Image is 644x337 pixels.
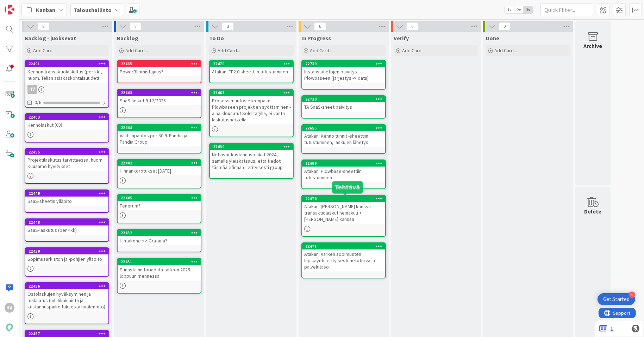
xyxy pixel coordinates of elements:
div: 22442 [118,160,201,166]
span: 8 [37,22,49,31]
div: 22444 [118,125,201,131]
span: Done [486,35,499,42]
a: 22439Netvisor kustannuspaikat 2024, samalla yleiskatsaus, että tiedot täsmää efinaan - erityisest... [209,143,294,179]
div: 22452Hintakone <> Grafana? [118,230,201,245]
div: SaaS-sheetin ylläpito [25,197,108,206]
div: 22470 [210,61,293,67]
div: HV [27,85,37,94]
div: 22739Instanssitietojen päivitys Plowbaseen (järjestys -> data) [302,61,385,83]
div: 22403Kennolaskut (08) [25,114,108,130]
h5: Tehtävä [335,184,360,191]
div: HV [5,303,14,313]
span: Add Card... [402,47,425,54]
div: 4 [629,291,635,298]
div: Ostolaskujen hyväksyminen ja maksatus (ml. tiliöinnistä ja kustannuspaikoituksesta huolenpito) [25,289,108,311]
div: Fenerum? [118,201,201,210]
span: 2x [514,6,524,13]
img: Visit kanbanzone.com [5,5,14,14]
span: 7 [130,22,142,31]
a: 22452Hintakone <> Grafana? [117,229,201,252]
div: Get Started [603,296,630,303]
div: Atakan: Plowbase-sheettiin tutustuminen [302,167,385,182]
div: 22457 [25,331,108,337]
div: SaaS-laskutus (per 4kk) [25,225,108,235]
a: 22451Efinasta historiadata talteen 2025 loppuun mennessä [117,258,201,294]
div: 22448SaaS-laskutus (per 4kk) [25,219,108,235]
span: Add Card... [33,47,56,54]
div: 22455 [25,149,108,155]
a: 22469Atakan: Plowbase-sheettiin tutustuminen [301,160,386,189]
div: 22471 [302,243,385,249]
div: 22465 [118,61,201,67]
div: 22470 [213,61,293,66]
div: 22444 [121,125,201,130]
span: Support [15,1,32,10]
div: 22448 [25,219,108,225]
div: 22655 [302,125,385,131]
input: Quick Filter... [540,4,593,16]
img: avatar [5,323,14,332]
div: Atakan: [PERSON_NAME] kanssa transaktiolaskut heinäkuu + [PERSON_NAME] kanssa [302,202,385,224]
div: 22479Atakan: [PERSON_NAME] kanssa transaktiolaskut heinäkuu + [PERSON_NAME] kanssa [302,195,385,224]
div: 22470Atakan: FF2.0 sheettiin tutustuminen [210,61,293,76]
span: 1x [505,6,514,13]
div: 22448 [29,220,108,225]
b: Taloushallinto [74,6,112,13]
span: 6 [314,22,326,31]
div: 22444Välitilinpäätös per 30.9. Pandia ja Pandia Group [118,125,201,146]
div: 22439Netvisor kustannuspaikat 2024, samalla yleiskatsaus, että tiedot täsmää efinaan - erityisest... [210,144,293,172]
div: Atakan: Kenno tunnit -sheettiin tutustuminen, laskujen lähetys [302,131,385,147]
div: 22467Prosessimuutos eteenpäin: Plowbaseen projektien syöttäminen - aina klousatut Sold-tagilla, e... [210,90,293,124]
div: 22445Fenerum? [118,195,201,210]
a: 22467Prosessimuutos eteenpäin: Plowbaseen projektien syöttäminen - aina klousatut Sold-tagilla, e... [209,89,294,137]
div: 22469 [305,161,385,166]
div: 22455 [29,150,108,155]
a: 1 [599,324,613,333]
div: 22469Atakan: Plowbase-sheettiin tutustuminen [302,160,385,182]
a: 22730TA SaaS-sheet päivitys [301,95,386,119]
a: 22403Kennolaskut (08) [25,113,109,143]
span: Backlog [117,35,138,42]
span: 0/6 [35,99,41,106]
div: 22445 [118,195,201,201]
div: 22655 [305,126,385,131]
div: Netvisor kustannuspaikat 2024, samalla yleiskatsaus, että tiedot täsmää efinaan - erityisesti group [210,150,293,172]
div: 22491 [29,61,108,66]
div: 22456 [25,283,108,289]
div: 22456Ostolaskujen hyväksyminen ja maksatus (ml. tiliöinnistä ja kustannuspaikoituksesta huolenpito) [25,283,108,311]
div: 22456 [29,284,108,289]
div: HV [25,85,108,94]
div: Hintakone <> Grafana? [118,236,201,245]
div: 22739 [302,61,385,67]
div: 22479 [305,196,385,201]
div: 22403 [29,115,108,120]
div: Archive [584,42,602,50]
span: Kanban [36,6,55,14]
div: 22451Efinasta historiadata talteen 2025 loppuun mennessä [118,259,201,281]
div: Prosessimuutos eteenpäin: Plowbaseen projektien syöttäminen - aina klousatut Sold-tagilla, ei vas... [210,96,293,124]
div: 22491Kennon transaktiolaskutus (per kk), huom. Telian asiakaskohtaisuudet! [25,61,108,83]
a: 22448SaaS-laskutus (per 4kk) [25,218,109,242]
div: Delete [584,207,602,216]
a: 22449SaaS-sheetin ylläpito [25,189,109,213]
div: 22467 [210,90,293,96]
a: 22445Fenerum? [117,194,201,223]
div: 22443 [121,90,201,95]
a: 22443SaaS-laskut 9-12/2025 [117,89,201,118]
div: 22655Atakan: Kenno tunnit -sheettiin tutustuminen, laskujen lähetys [302,125,385,147]
div: 22445 [121,195,201,200]
div: 22730 [302,96,385,102]
div: 22739 [305,61,385,66]
span: Add Card... [218,47,240,54]
div: PowerBI omistajuus? [118,67,201,76]
div: 22449 [29,191,108,196]
div: Efinasta historiadata talteen 2025 loppuun mennessä [118,265,201,281]
a: 22479Atakan: [PERSON_NAME] kanssa transaktiolaskut heinäkuu + [PERSON_NAME] kanssa [301,195,386,237]
div: 22471Atakan: Varken sopimusten läpikäynti, erityisesti tietoturva ja palvelutaso [302,243,385,271]
div: 22452 [121,230,201,235]
span: Backlog - juoksevat [25,35,76,42]
a: 22739Instanssitietojen päivitys Plowbaseen (järjestys -> data) [301,60,386,90]
span: 3 [222,22,234,31]
span: Add Card... [494,47,517,54]
div: 22443SaaS-laskut 9-12/2025 [118,90,201,105]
